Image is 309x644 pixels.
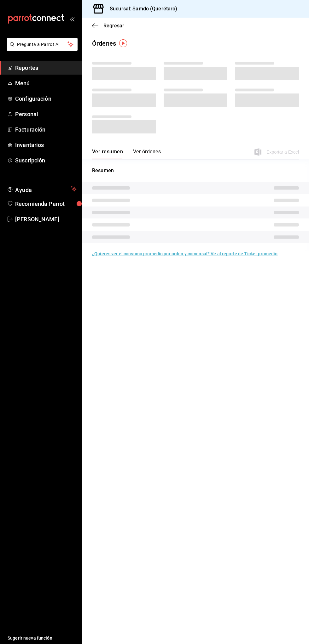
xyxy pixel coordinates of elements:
[133,149,161,159] button: Ver órdenes
[8,635,77,641] span: Sugerir nueva función
[15,94,77,103] span: Configuración
[17,41,68,48] span: Pregunta a Parrot AI
[15,185,68,193] span: Ayuda
[105,5,178,13] h3: Sucursal: Samdo (Querétaro)
[15,125,77,134] span: Facturación
[92,167,299,174] p: Resumen
[103,23,124,29] span: Regresar
[15,215,77,223] span: [PERSON_NAME]
[7,38,78,51] button: Pregunta a Parrot AI
[15,64,77,72] span: Reportes
[69,16,74,21] button: open_drawer_menu
[15,141,77,149] span: Inventarios
[119,39,127,47] img: Tooltip marker
[15,156,77,165] span: Suscripción
[92,149,123,159] button: Ver resumen
[15,79,77,88] span: Menú
[92,149,161,159] div: navigation tabs
[4,46,78,52] a: Pregunta a Parrot AI
[92,251,277,256] a: ¿Quieres ver el consumo promedio por orden y comensal? Ve al reporte de Ticket promedio
[92,23,124,29] button: Regresar
[15,200,77,208] span: Recomienda Parrot
[15,110,77,118] span: Personal
[92,39,116,48] div: Órdenes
